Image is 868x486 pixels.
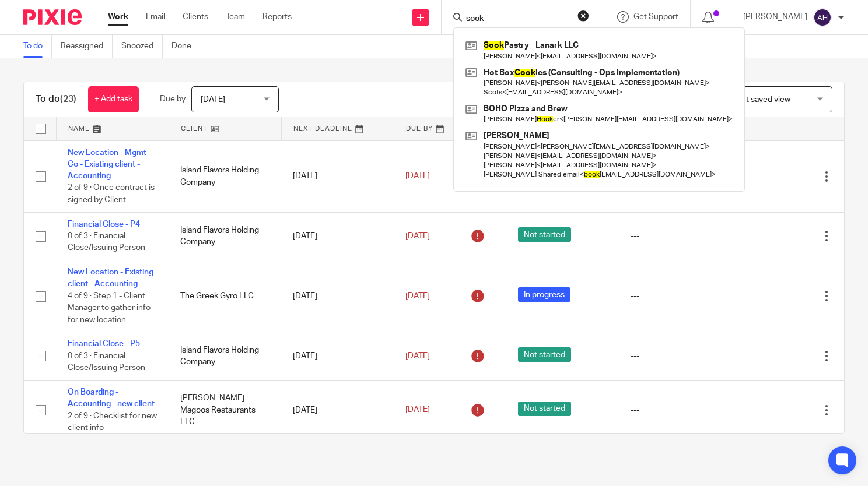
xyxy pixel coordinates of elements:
img: svg%3E [813,8,832,27]
a: On Boarding - Accounting - new client [68,388,155,408]
td: [DATE] [281,260,394,332]
input: Search [465,14,570,24]
span: Get Support [633,13,678,21]
p: Due by [160,93,185,105]
div: --- [631,230,720,242]
a: Reassigned [61,35,113,58]
a: New Location - Existing client - Accounting [68,268,153,288]
p: [PERSON_NAME] [743,11,807,23]
span: 4 of 9 · Step 1 - Client Manager to gather info for new location [68,292,150,324]
span: [DATE] [405,406,430,414]
td: [DATE] [281,332,394,380]
a: To do [23,35,52,58]
span: In progress [518,287,570,302]
span: [DATE] [405,232,430,240]
span: 0 of 3 · Financial Close/Issuing Person [68,352,145,372]
span: [DATE] [201,96,225,104]
span: (23) [60,94,76,104]
img: Pixie [23,9,82,25]
span: [DATE] [405,172,430,180]
td: [DATE] [281,140,394,212]
a: Work [108,11,128,23]
span: 2 of 9 · Once contract is signed by Client [68,184,155,205]
td: The Greek Gyro LLC [169,260,281,332]
span: Not started [518,347,571,362]
div: --- [631,350,720,362]
span: Not started [518,227,571,242]
span: Not started [518,402,571,416]
span: 2 of 9 · Checklist for new client info [68,412,157,432]
div: --- [631,404,720,416]
td: [DATE] [281,212,394,260]
span: 0 of 3 · Financial Close/Issuing Person [68,232,145,252]
a: Team [226,11,245,23]
div: --- [631,290,720,302]
td: [DATE] [281,380,394,440]
a: Email [146,11,165,23]
h1: To do [36,93,76,105]
a: Financial Close - P5 [68,340,140,348]
a: New Location - Mgmt Co - Existing client - Accounting [68,149,146,181]
td: Island Flavors Holding Company [169,332,281,380]
a: Reports [262,11,292,23]
button: Clear [577,10,589,22]
a: Financial Close - P4 [68,220,140,228]
span: [DATE] [405,352,430,360]
span: [DATE] [405,292,430,300]
a: + Add task [88,86,139,112]
a: Clients [183,11,208,23]
a: Done [171,35,200,58]
td: Island Flavors Holding Company [169,140,281,212]
a: Snoozed [121,35,163,58]
td: [PERSON_NAME] Magoos Restaurants LLC [169,380,281,440]
span: Select saved view [725,96,790,104]
td: Island Flavors Holding Company [169,212,281,260]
